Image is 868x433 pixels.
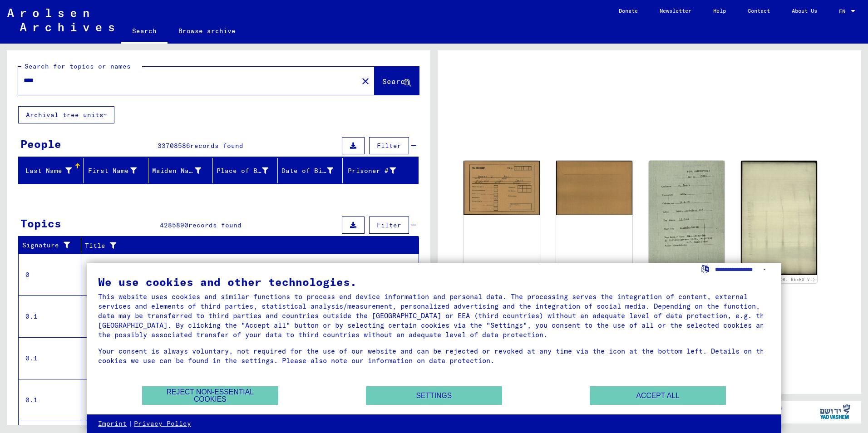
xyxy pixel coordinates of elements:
div: Maiden Name [152,166,202,176]
div: Date of Birth [281,163,345,178]
a: Search [121,20,168,44]
div: Your consent is always voluntary, not required for the use of our website and can be rejected or ... [98,346,770,365]
img: 001.jpg [464,161,540,215]
img: yv_logo.png [818,400,852,423]
a: Privacy Policy [134,419,191,428]
div: First Name [87,163,148,178]
span: Filter [377,221,401,229]
div: This website uses cookies and similar functions to process end device information and personal da... [98,292,770,340]
span: Filter [377,142,401,150]
mat-header-cell: Last Name [19,158,84,183]
span: records found [190,142,243,150]
span: 4285890 [160,221,188,229]
a: Imprint [98,419,127,428]
mat-header-cell: Place of Birth [213,158,278,183]
div: First Name [87,166,137,176]
div: Date of Birth [281,166,333,176]
div: Title [85,238,410,253]
button: Filter [369,137,409,154]
button: Reject non-essential cookies [142,386,278,405]
img: 001.jpg [649,161,725,276]
img: Arolsen_neg.svg [7,9,114,31]
div: Signature [22,241,74,250]
button: Filter [369,216,409,234]
img: 002.jpg [556,161,632,215]
div: Place of Birth [217,163,280,178]
td: 0.1 [19,379,81,421]
button: Search [375,67,419,95]
div: Last Name [22,163,83,178]
mat-icon: close [360,76,371,87]
button: Accept all [590,386,726,405]
span: records found [188,221,242,229]
a: Browse archive [168,20,247,42]
div: Signature [22,238,83,253]
button: Clear [356,72,375,90]
div: People [20,136,61,152]
mat-header-cell: Date of Birth [278,158,343,183]
td: 0 [19,254,81,295]
span: Search [382,77,409,86]
mat-header-cell: Maiden Name [148,158,213,183]
div: Maiden Name [152,163,213,178]
div: Prisoner # [346,166,396,176]
button: Settings [366,386,502,405]
mat-header-cell: First Name [84,158,148,183]
img: 002.jpg [741,161,817,275]
div: Title [85,241,401,251]
div: We use cookies and other technologies. [98,276,770,287]
div: Prisoner # [346,163,407,178]
mat-label: Search for topics or names [25,62,131,70]
td: 0.1 [19,295,81,337]
mat-header-cell: Prisoner # [343,158,418,183]
div: Last Name [22,166,72,176]
div: Place of Birth [217,166,268,176]
div: Topics [20,215,61,231]
td: 0.1 [19,337,81,379]
button: Archival tree units [18,106,114,123]
span: 33708586 [158,142,190,150]
span: EN [839,8,849,15]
